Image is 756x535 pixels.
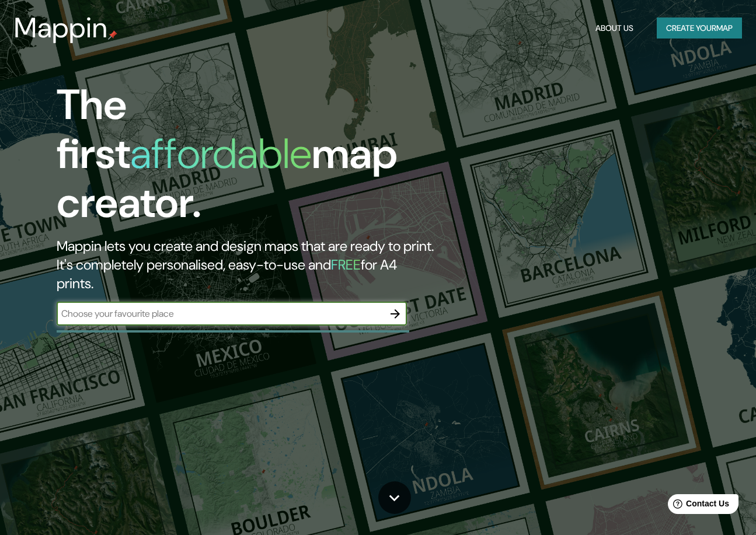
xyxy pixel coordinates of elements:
input: Choose your favourite place [57,307,384,320]
h3: Mappin [14,12,108,44]
iframe: Help widget launcher [652,489,743,522]
h2: Mappin lets you create and design maps that are ready to print. It's completely personalised, eas... [57,237,435,293]
button: Create yourmap [657,18,742,39]
img: mappin-pin [108,30,117,40]
h1: The first map creator. [57,81,435,237]
h5: FREE [331,256,361,274]
button: About Us [591,18,638,39]
h1: affordable [130,127,312,181]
